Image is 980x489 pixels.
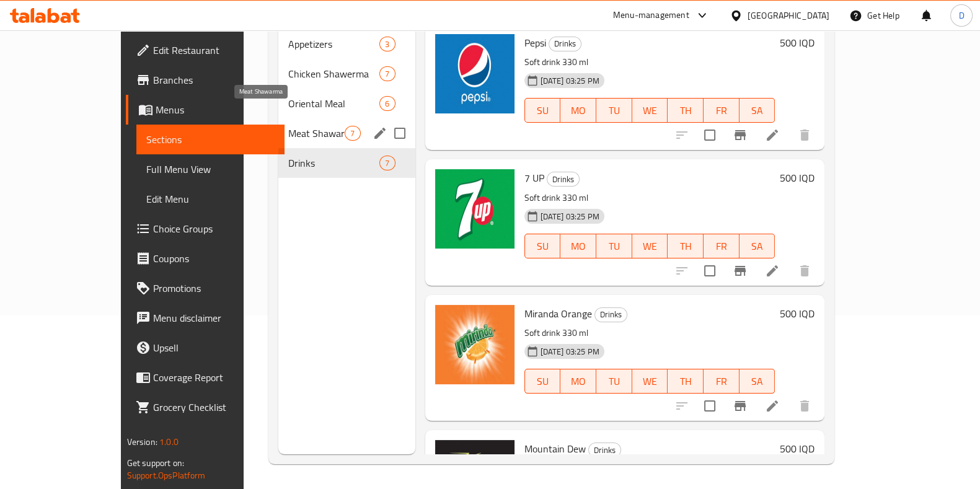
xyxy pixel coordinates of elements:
[379,37,395,51] div: items
[725,256,755,286] button: Branch-specific-item
[380,157,394,169] span: 7
[146,132,275,147] span: Sections
[589,443,620,457] span: Drinks
[159,434,179,450] span: 1.0.0
[673,372,699,390] span: TH
[126,65,285,95] a: Branches
[278,89,415,118] div: Oriental Meal6
[594,307,627,322] div: Drinks
[668,369,704,394] button: TH
[725,391,755,421] button: Branch-specific-item
[153,281,275,296] span: Promotions
[524,169,544,187] span: 7 UP
[153,221,275,236] span: Choice Groups
[153,73,275,87] span: Branches
[153,400,275,415] span: Grocery Checklist
[126,95,285,125] a: Menus
[153,43,275,58] span: Edit Restaurant
[673,102,699,120] span: TH
[565,237,591,255] span: MO
[790,256,819,286] button: delete
[524,439,586,458] span: Mountain Dew
[288,126,345,141] span: Meat Shawarma
[725,120,755,150] button: Branch-specific-item
[126,214,285,244] a: Choice Groups
[765,263,780,278] a: Edit menu item
[709,372,735,390] span: FR
[739,369,775,394] button: SA
[153,340,275,355] span: Upsell
[596,98,632,123] button: TU
[668,98,704,123] button: TH
[637,102,663,120] span: WE
[379,96,395,111] div: items
[739,234,775,258] button: SA
[127,434,157,450] span: Version:
[524,304,592,323] span: Miranda Orange
[345,128,360,139] span: 7
[536,211,604,222] span: [DATE] 03:25 PM
[278,148,415,178] div: Drinks7
[379,66,395,81] div: items
[435,169,514,249] img: 7 UP
[127,467,206,483] a: Support.OpsPlatform
[278,24,415,183] nav: Menu sections
[780,169,814,187] h6: 500 IQD
[601,372,627,390] span: TU
[153,311,275,325] span: Menu disclaimer
[146,162,275,177] span: Full Menu View
[524,55,775,70] p: Soft drink 330 ml
[530,372,556,390] span: SU
[765,399,780,413] a: Edit menu item
[380,68,394,80] span: 7
[565,372,591,390] span: MO
[524,234,561,258] button: SU
[524,369,561,394] button: SU
[704,369,739,394] button: FR
[530,237,556,255] span: SU
[126,392,285,422] a: Grocery Checklist
[697,258,723,284] span: Select to update
[153,370,275,385] span: Coverage Report
[435,34,514,113] img: Pepsi
[790,120,819,150] button: delete
[704,234,739,258] button: FR
[595,307,627,322] span: Drinks
[126,363,285,392] a: Coverage Report
[136,125,285,154] a: Sections
[136,184,285,214] a: Edit Menu
[536,75,604,87] span: [DATE] 03:25 PM
[524,33,546,52] span: Pepsi
[278,118,415,148] div: Meat Shawarma7edit
[536,346,604,358] span: [DATE] 03:25 PM
[596,234,632,258] button: TU
[748,9,829,22] div: [GEOGRAPHIC_DATA]
[136,154,285,184] a: Full Menu View
[765,128,780,143] a: Edit menu item
[126,35,285,65] a: Edit Restaurant
[744,237,770,255] span: SA
[146,192,275,206] span: Edit Menu
[524,98,561,123] button: SU
[704,98,739,123] button: FR
[156,102,275,117] span: Menus
[530,102,556,120] span: SU
[596,369,632,394] button: TU
[780,440,814,457] h6: 500 IQD
[288,96,379,111] span: Oriental Meal
[958,9,964,22] span: D
[288,37,379,51] div: Appetizers
[601,237,627,255] span: TU
[709,102,735,120] span: FR
[709,237,735,255] span: FR
[560,234,596,258] button: MO
[380,38,394,50] span: 3
[524,325,775,341] p: Soft drink 330 ml
[744,372,770,390] span: SA
[288,66,379,81] span: Chicken Shawerma
[278,59,415,89] div: Chicken Shawerma7
[565,102,591,120] span: MO
[435,305,514,384] img: Miranda Orange
[126,244,285,273] a: Coupons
